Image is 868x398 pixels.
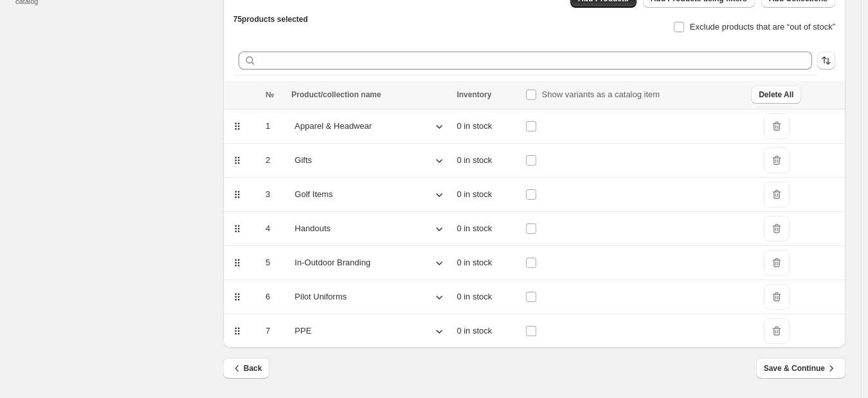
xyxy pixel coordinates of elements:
span: 4 [266,223,270,233]
span: № [266,90,274,99]
p: Pilot Uniforms [294,290,347,303]
td: 0 in stock [453,109,521,144]
button: Delete All [751,86,801,104]
span: 7 [266,326,270,336]
td: 0 in stock [453,178,521,212]
p: In-Outdoor Branding [294,256,370,269]
td: 0 in stock [453,144,521,178]
button: Save & Continue [756,358,845,379]
p: Handouts [294,222,330,235]
span: 5 [266,258,270,267]
span: Back [231,362,262,375]
button: Back [223,358,270,379]
span: 1 [266,121,270,131]
td: 0 in stock [453,280,521,314]
span: Show variants as a catalog item [542,90,660,99]
span: Delete All [759,90,793,100]
span: 6 [266,292,270,301]
p: Gifts [294,154,312,167]
span: Exclude products that are “out of stock” [690,22,835,32]
td: 0 in stock [453,314,521,348]
td: 0 in stock [453,212,521,246]
span: 3 [266,189,270,199]
p: Apparel & Headwear [294,120,372,133]
span: Product/collection name [291,90,381,99]
span: 75 products selected [233,15,308,24]
div: Inventory [457,90,517,100]
span: 2 [266,155,270,165]
p: Golf Items [294,188,332,201]
span: Save & Continue [764,362,838,375]
td: 0 in stock [453,246,521,280]
p: PPE [294,325,311,337]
